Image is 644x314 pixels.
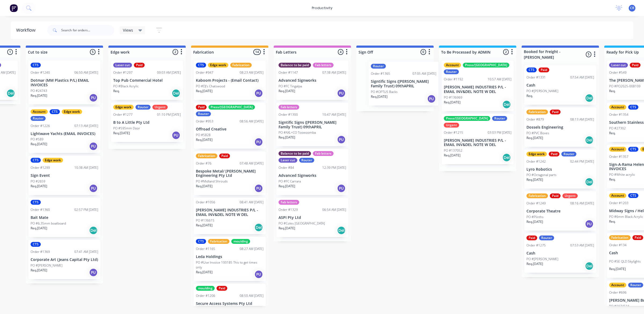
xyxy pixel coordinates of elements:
[309,4,335,12] div: productivity
[16,27,38,33] div: Workflow
[10,4,18,12] img: Factory
[630,6,634,10] span: CR
[123,27,133,33] span: Views
[61,25,114,36] input: Search for orders...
